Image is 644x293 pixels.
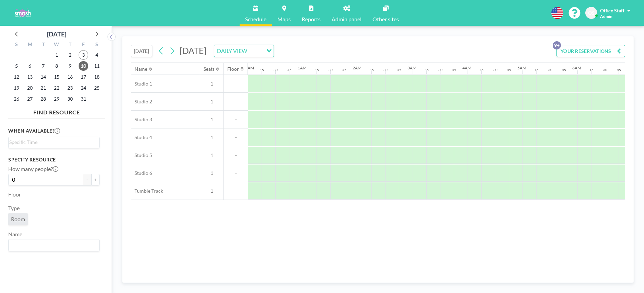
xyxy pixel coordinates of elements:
span: Tuesday, October 28, 2025 [38,94,48,104]
div: 30 [493,68,497,72]
span: Studio 3 [131,116,152,123]
span: Friday, October 3, 2025 [79,50,88,60]
span: Monday, October 20, 2025 [25,83,35,93]
div: 15 [480,68,484,72]
span: Sunday, October 19, 2025 [12,83,21,93]
div: 15 [370,68,374,72]
div: T [37,41,50,49]
span: Saturday, October 4, 2025 [92,50,102,60]
h3: Specify resource [8,157,100,163]
label: How many people? [8,166,58,172]
span: 1 [200,116,223,123]
span: Friday, October 17, 2025 [79,72,88,82]
span: Other sites [372,16,399,22]
input: Search for option [9,138,95,146]
div: 45 [452,68,456,72]
div: 15 [589,68,594,72]
div: 5AM [517,65,526,70]
div: Name [135,66,147,72]
div: S [10,41,23,49]
span: Admin panel [332,16,361,22]
span: Studio 2 [131,99,152,105]
span: Wednesday, October 29, 2025 [52,94,61,104]
span: - [224,81,248,87]
button: YOUR RESERVATIONS9+ [556,45,625,57]
span: Office Staff [600,8,624,13]
div: 6AM [572,65,581,70]
input: Search for option [249,46,262,55]
div: 2AM [353,65,361,70]
div: 1AM [298,65,307,70]
div: 45 [562,68,566,72]
h4: FIND RESOURCE [8,106,105,116]
span: Monday, October 27, 2025 [25,94,35,104]
span: Friday, October 10, 2025 [79,61,88,71]
span: DAILY VIEW [216,46,249,55]
span: Sunday, October 26, 2025 [12,94,21,104]
span: - [224,134,248,140]
div: 30 [274,68,278,72]
span: Maps [277,16,291,22]
span: Saturday, October 18, 2025 [92,72,102,82]
span: Sunday, October 12, 2025 [12,72,21,82]
div: 3AM [407,65,416,70]
div: 45 [342,68,346,72]
span: Schedule [245,16,266,22]
span: Friday, October 24, 2025 [79,83,88,93]
span: 1 [200,134,223,140]
span: Thursday, October 16, 2025 [65,72,75,82]
span: Wednesday, October 8, 2025 [52,61,61,71]
div: 45 [287,68,291,72]
label: Type [8,205,20,212]
span: Thursday, October 9, 2025 [65,61,75,71]
div: W [50,41,64,49]
div: 45 [617,68,621,72]
span: Studio 4 [131,134,152,140]
span: Sunday, October 5, 2025 [12,61,21,71]
span: Monday, October 6, 2025 [25,61,35,71]
span: Saturday, October 11, 2025 [92,61,102,71]
div: Search for option [9,239,99,251]
label: Name [8,231,22,238]
div: 15 [260,68,264,72]
span: 1 [200,152,223,158]
span: Studio 5 [131,152,152,158]
span: 1 [200,81,223,87]
p: 9+ [553,41,561,49]
span: - [224,152,248,158]
span: Wednesday, October 1, 2025 [52,50,61,60]
span: - [224,99,248,105]
div: 12AM [243,65,254,70]
div: 30 [603,68,607,72]
span: [DATE] [180,45,207,56]
div: Floor [227,66,239,72]
span: Thursday, October 2, 2025 [65,50,75,60]
div: 30 [383,68,388,72]
div: S [90,41,103,49]
span: Friday, October 31, 2025 [79,94,88,104]
div: 4AM [462,65,471,70]
span: 1 [200,99,223,105]
button: - [83,174,91,185]
div: 45 [507,68,511,72]
span: Saturday, October 25, 2025 [92,83,102,93]
span: Reports [302,16,321,22]
div: M [23,41,37,49]
span: Tumble Track [131,188,163,194]
span: Monday, October 13, 2025 [25,72,35,82]
div: 15 [315,68,319,72]
div: 30 [438,68,442,72]
span: - [224,116,248,123]
div: [DATE] [47,29,66,39]
span: Tuesday, October 7, 2025 [38,61,48,71]
div: 45 [397,68,401,72]
input: Search for option [9,241,95,250]
div: F [77,41,90,49]
div: 15 [534,68,539,72]
label: Floor [8,191,21,198]
button: [DATE] [131,45,152,57]
span: 1 [200,188,223,194]
span: Studio 1 [131,81,152,87]
span: Thursday, October 30, 2025 [65,94,75,104]
div: 15 [425,68,429,72]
